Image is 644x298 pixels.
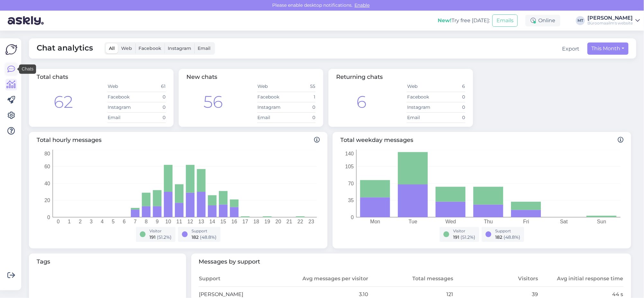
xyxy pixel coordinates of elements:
span: 191 [453,234,459,240]
td: 6 [436,81,465,92]
div: Büroomaailm's website [587,21,633,26]
td: 0 [137,102,166,112]
tspan: 105 [345,164,354,169]
tspan: 10 [165,219,171,224]
tspan: Sat [560,219,568,224]
td: 0 [436,102,465,112]
span: Total chats [37,73,68,80]
tspan: 6 [123,219,126,224]
tspan: 19 [264,219,270,224]
tspan: 21 [286,219,292,224]
td: Web [407,81,436,92]
span: Facebook [139,45,161,51]
span: Email [198,45,210,51]
span: Chat analytics [37,42,93,55]
div: Support [495,228,520,234]
th: Visitors [453,271,538,287]
div: Support [192,228,217,234]
span: 182 [495,234,502,240]
button: Emails [492,14,518,27]
tspan: Sun [597,219,606,224]
th: Avg messages per visitor [284,271,369,287]
tspan: 140 [345,151,354,156]
tspan: 35 [348,198,354,203]
td: 0 [286,102,316,112]
td: 0 [137,112,166,123]
span: Web [121,45,132,51]
div: Chats [19,64,36,74]
td: 0 [436,92,465,102]
tspan: 2 [79,219,82,224]
b: New! [438,17,452,23]
span: ( 51.2 %) [461,234,475,240]
tspan: 60 [44,164,50,169]
span: 191 [149,234,156,240]
span: Messages by support [199,257,624,266]
tspan: 23 [309,219,314,224]
td: 0 [286,112,316,123]
td: Email [407,112,436,123]
tspan: 40 [44,181,50,186]
span: Total weekday messages [340,136,623,144]
tspan: 16 [231,219,237,224]
tspan: 13 [198,219,204,224]
td: Facebook [407,92,436,102]
tspan: 14 [210,219,215,224]
tspan: 8 [145,219,148,224]
span: All [109,45,115,51]
div: MT [576,16,585,25]
tspan: 17 [242,219,248,224]
tspan: 11 [176,219,182,224]
div: Visitor [453,228,475,234]
div: Visitor [149,228,172,234]
tspan: 20 [44,198,50,203]
tspan: 7 [134,219,137,224]
tspan: 15 [220,219,226,224]
tspan: 80 [44,151,50,156]
tspan: 70 [348,181,354,186]
div: Try free [DATE]: [438,17,490,24]
td: Instagram [407,102,436,112]
th: Support [199,271,284,287]
img: Askly Logo [5,43,17,56]
span: ( 48.8 %) [200,234,217,240]
span: 182 [192,234,199,240]
div: 6 [356,89,366,115]
tspan: Fri [523,219,529,224]
tspan: 5 [112,219,115,224]
td: Email [257,112,286,123]
td: Facebook [107,92,137,102]
div: Online [525,15,560,26]
span: Tags [37,257,178,266]
tspan: 20 [275,219,281,224]
span: Returning chats [336,73,383,80]
td: 55 [286,81,316,92]
div: 56 [203,89,223,115]
tspan: 18 [254,219,259,224]
tspan: 0 [47,214,50,220]
tspan: 22 [298,219,303,224]
td: 1 [286,92,316,102]
tspan: 9 [156,219,159,224]
td: Web [257,81,286,92]
div: 62 [54,89,73,115]
td: Instagram [257,102,286,112]
tspan: 12 [187,219,193,224]
td: Instagram [107,102,137,112]
tspan: 0 [351,214,354,220]
span: Enable [353,2,372,8]
tspan: 0 [57,219,60,224]
tspan: Mon [370,219,380,224]
div: [PERSON_NAME] [587,15,633,21]
td: Web [107,81,137,92]
a: [PERSON_NAME]Büroomaailm's website [587,15,640,26]
td: Email [107,112,137,123]
td: 0 [137,92,166,102]
tspan: Thu [484,219,493,224]
td: 61 [137,81,166,92]
button: Export [562,45,580,53]
td: Facebook [257,92,286,102]
th: Avg initial response time [539,271,623,287]
th: Total messages [369,271,453,287]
